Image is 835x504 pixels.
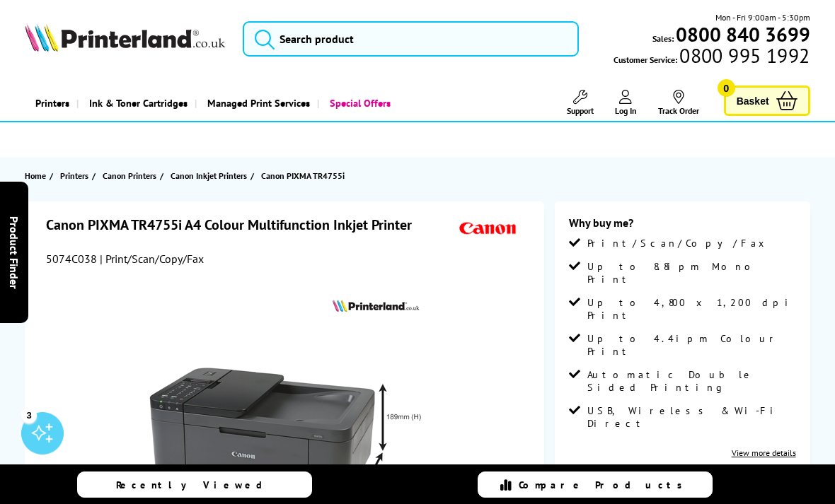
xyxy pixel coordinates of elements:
[674,28,810,41] a: 0800 840 3699
[587,260,796,286] span: Up to 8.8ipm Mono Print
[569,216,796,237] div: Why buy me?
[615,105,637,116] span: Log In
[261,170,345,181] span: Canon PIXMA TR4755i
[652,32,674,45] span: Sales:
[77,471,312,498] a: Recently Viewed
[116,479,277,491] span: Recently Viewed
[171,168,247,183] span: Canon Inkjet Printers
[519,479,690,491] span: Compare Products
[46,216,426,234] h1: Canon PIXMA TR4755i A4 Colour Multifunction Inkjet Printer
[46,252,97,266] span: 5074C038
[25,168,46,183] span: Home
[25,23,225,52] img: Printerland Logo
[614,49,810,66] span: Customer Service:
[718,79,735,97] span: 0
[60,168,92,183] a: Printers
[737,91,769,110] span: Basket
[724,86,810,116] a: Basket 0
[76,85,195,121] a: Ink & Toner Cartridges
[587,332,796,358] span: Up to 4.4ipm Colour Print
[567,105,594,116] span: Support
[60,168,88,183] span: Printers
[171,168,250,183] a: Canon Inkjet Printers
[243,21,579,57] input: Search product
[587,404,796,430] span: USB, Wireless & Wi-Fi Direct
[587,296,796,322] span: Up to 4,800 x 1,200 dpi Print
[7,216,21,288] span: Product Finder
[677,49,810,62] span: 0800 995 1992
[195,85,317,121] a: Managed Print Services
[478,471,713,498] a: Compare Products
[615,90,637,116] a: Log In
[25,168,50,183] a: Home
[100,252,204,266] span: | Print/Scan/Copy/Fax
[715,11,810,24] span: Mon - Fri 9:00am - 5:30pm
[732,447,796,458] a: View more details
[676,21,810,47] b: 0800 840 3699
[25,23,225,54] a: Printerland Logo
[587,368,796,394] span: Automatic Double Sided Printing
[456,216,521,242] img: Canon
[317,85,398,121] a: Special Offers
[103,168,160,183] a: Canon Printers
[567,90,594,116] a: Support
[587,237,769,250] span: Print/Scan/Copy/Fax
[103,168,156,183] span: Canon Printers
[21,407,37,423] div: 3
[658,90,699,116] a: Track Order
[25,85,76,121] a: Printers
[89,85,188,121] span: Ink & Toner Cartridges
